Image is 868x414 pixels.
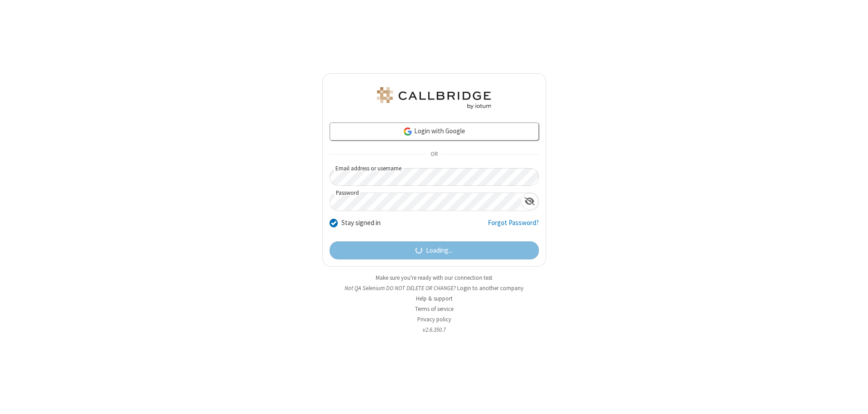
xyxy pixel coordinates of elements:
img: QA Selenium DO NOT DELETE OR CHANGE [375,87,493,109]
li: Not QA Selenium DO NOT DELETE OR CHANGE? [322,284,546,292]
a: Login with Google [330,122,539,141]
img: google-icon.png [403,127,413,136]
a: Privacy policy [417,315,451,323]
a: Forgot Password? [488,218,539,235]
div: Show password [521,193,538,210]
label: Stay signed in [341,218,381,228]
button: Login to another company [457,284,524,292]
button: Loading... [330,241,539,259]
input: Password [330,193,521,211]
span: Loading... [426,245,453,256]
li: v2.6.350.7 [322,325,546,334]
a: Terms of service [415,305,453,313]
span: OR [427,148,441,161]
a: Make sure you're ready with our connection test [376,274,492,282]
a: Help & support [416,295,453,302]
input: Email address or username [330,168,539,186]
